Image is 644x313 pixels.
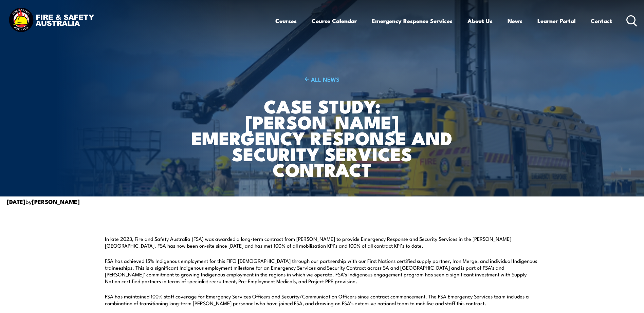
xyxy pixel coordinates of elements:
p: FSA has maintained 100% staff coverage for Emergency Services Officers and Security/Communication... [105,293,539,307]
strong: [DATE] [7,197,25,206]
a: Courses [275,12,297,30]
a: Contact [591,12,612,30]
a: Learner Portal [537,12,576,30]
a: Emergency Response Services [372,12,453,30]
p: In late 2023, Fire and Safety Australia (FSA) was awarded a long-term contract from [PERSON_NAME]... [105,235,539,249]
a: ALL NEWS [188,75,456,83]
span: by [7,197,80,206]
strong: [PERSON_NAME] [32,197,80,206]
a: News [508,12,522,30]
p: FSA has achieved 15% Indigenous employment for this FIFO [DEMOGRAPHIC_DATA] through our partnersh... [105,257,539,285]
h1: Case Study: [PERSON_NAME] Emergency Response and Security Services Contract [188,98,456,177]
a: About Us [467,12,493,30]
a: Course Calendar [312,12,357,30]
